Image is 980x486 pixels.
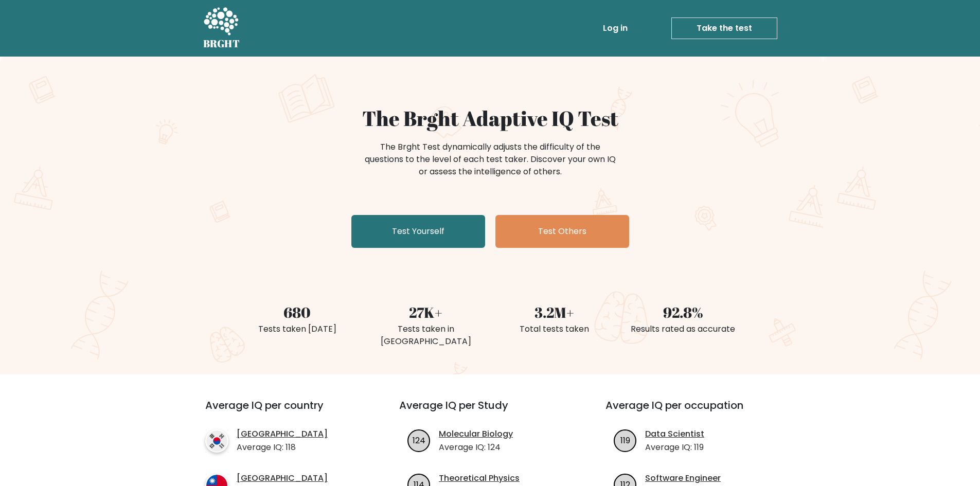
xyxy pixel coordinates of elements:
[237,472,328,484] a: [GEOGRAPHIC_DATA]
[645,428,704,440] a: Data Scientist
[205,399,362,424] h3: Average IQ per country
[625,301,741,323] div: 92.8%
[237,428,328,440] a: [GEOGRAPHIC_DATA]
[439,428,513,440] a: Molecular Biology
[413,434,425,446] text: 124
[495,215,629,248] a: Test Others
[237,441,328,454] p: Average IQ: 118
[605,399,787,424] h3: Average IQ per occupation
[368,301,484,323] div: 27K+
[239,323,355,335] div: Tests taken [DATE]
[368,323,484,348] div: Tests taken in [GEOGRAPHIC_DATA]
[645,472,721,484] a: Software Engineer
[439,441,513,454] p: Average IQ: 124
[239,301,355,323] div: 680
[645,441,704,454] p: Average IQ: 119
[203,38,240,50] h5: BRGHT
[671,17,777,39] a: Take the test
[496,323,613,335] div: Total tests taken
[496,301,613,323] div: 3.2M+
[239,106,741,131] h1: The Brght Adaptive IQ Test
[203,4,240,52] a: BRGHT
[399,399,581,424] h3: Average IQ per Study
[205,429,228,453] img: country
[362,141,619,178] div: The Brght Test dynamically adjusts the difficulty of the questions to the level of each test take...
[439,472,520,484] a: Theoretical Physics
[351,215,485,248] a: Test Yourself
[599,18,632,39] a: Log in
[620,434,630,446] text: 119
[625,323,741,335] div: Results rated as accurate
